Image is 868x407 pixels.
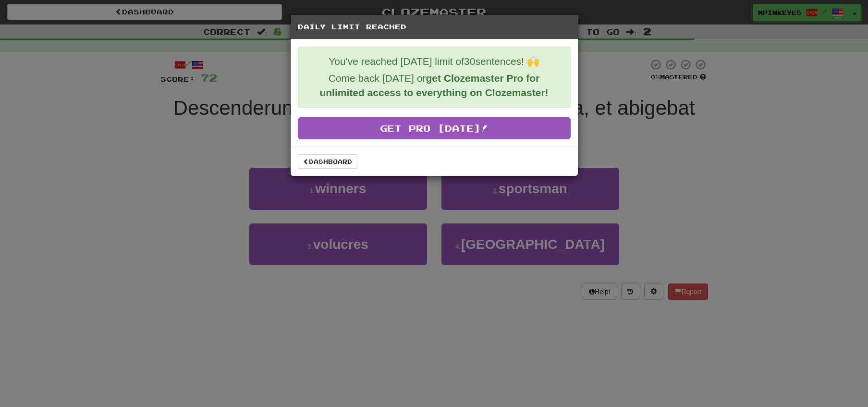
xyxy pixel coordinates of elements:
p: Come back [DATE] or [306,71,563,100]
p: You've reached [DATE] limit of 30 sentences! 🙌 [306,54,563,69]
strong: get Clozemaster Pro for unlimited access to everything on Clozemaster! [319,73,548,98]
a: Get Pro [DATE]! [298,117,571,139]
h5: Daily Limit Reached [298,22,571,32]
a: Dashboard [298,154,357,169]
